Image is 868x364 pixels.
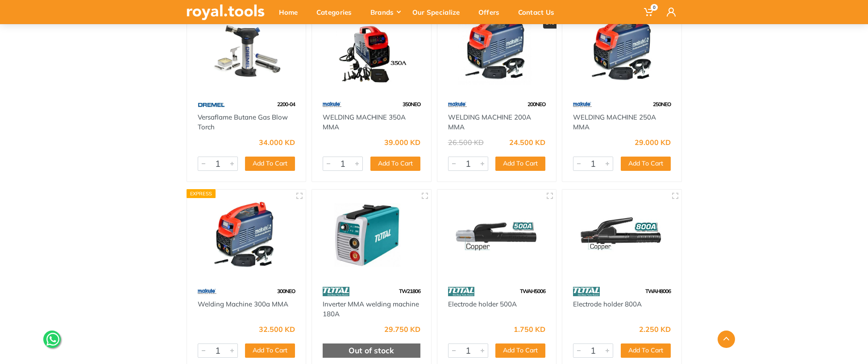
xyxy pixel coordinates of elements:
[514,326,545,333] div: 1.750 KD
[495,157,545,171] button: Add To Cart
[573,300,642,308] a: Electrode holder 800A
[310,3,364,21] div: Categories
[448,97,467,112] img: 59.webp
[323,343,420,358] div: Out of stock
[277,101,295,108] span: 2200-04
[245,343,295,358] button: Add To Cart
[198,97,225,112] img: 67.webp
[384,326,420,333] div: 29.750 KD
[472,3,512,21] div: Offers
[639,326,671,333] div: 2.250 KD
[573,284,600,299] img: 86.webp
[653,101,671,108] span: 250NEO
[370,157,420,171] button: Add To Cart
[187,4,265,20] img: royal.tools Logo
[323,97,341,112] img: 59.webp
[198,300,288,308] a: Welding Machine 300a MMA
[448,113,531,132] a: WELDING MACHINE 200A MMA
[273,3,310,21] div: Home
[573,113,656,132] a: WELDING MACHINE 250A MMA
[445,198,548,275] img: Royal Tools - Electrode holder 500A
[198,113,288,132] a: Versaflame Butane Gas Blow Torch
[448,300,517,308] a: Electrode holder 500A
[509,139,545,146] div: 24.500 KD
[495,343,545,358] button: Add To Cart
[364,3,406,21] div: Brands
[621,157,671,171] button: Add To Cart
[635,139,671,146] div: 29.000 KD
[403,101,420,108] span: 350NEO
[621,343,671,358] button: Add To Cart
[187,189,216,198] div: Express
[527,101,545,108] span: 200NEO
[277,288,295,294] span: 300NEO
[448,284,475,299] img: 86.webp
[259,326,295,333] div: 32.500 KD
[512,3,567,21] div: Contact Us
[651,4,658,11] span: 0
[570,198,673,275] img: Royal Tools - Electrode holder 800A
[320,198,423,275] img: Royal Tools - Inverter MMA welding machine 180A
[245,157,295,171] button: Add To Cart
[445,11,548,88] img: Royal Tools - WELDING MACHINE 200A MMA
[195,198,298,275] img: Royal Tools - Welding Machine 300a MMA
[323,284,349,299] img: 86.webp
[573,97,592,112] img: 59.webp
[198,284,216,299] img: 59.webp
[399,288,420,294] span: TW21806
[195,11,298,88] img: Royal Tools - Versaflame Butane Gas Blow Torch
[406,3,472,21] div: Our Specialize
[520,288,545,294] span: TWAH5006
[448,139,484,146] div: 26.500 KD
[323,113,406,132] a: WELDING MACHINE 350A MMA
[259,139,295,146] div: 34.000 KD
[320,11,423,88] img: Royal Tools - WELDING MACHINE 350A MMA
[645,288,671,294] span: TWAH8006
[323,300,419,318] a: Inverter MMA welding machine 180A
[570,11,673,88] img: Royal Tools - WELDING MACHINE 250A MMA
[384,139,420,146] div: 39.000 KD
